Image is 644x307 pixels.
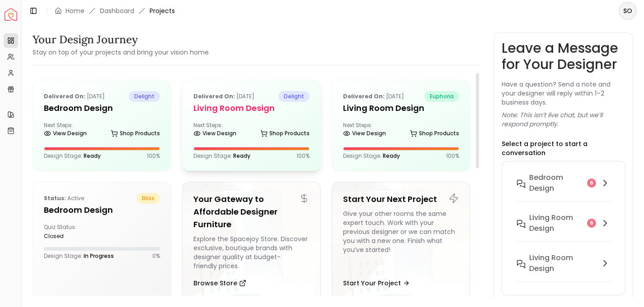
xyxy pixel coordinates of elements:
[5,8,17,21] img: Spacejoy Logo
[529,212,583,234] h6: Living Room design
[343,91,404,102] p: [DATE]
[44,91,105,102] p: [DATE]
[193,102,310,115] h5: Living Room design
[193,234,310,270] div: Explore the Spacejoy Store. Discover exclusive, boutique brands with designer quality at budget-f...
[343,274,410,292] button: Start Your Project
[383,152,400,160] span: Ready
[84,252,114,260] span: In Progress
[44,233,98,240] div: closed
[424,91,459,102] span: euphoria
[150,6,175,15] span: Projects
[136,193,160,204] span: bliss
[147,152,160,160] p: 100 %
[343,209,459,270] div: Give your other rooms the same expert touch. Work with your previous designer or we can match you...
[233,152,250,160] span: Ready
[33,48,209,57] small: Stay on top of your projects and bring your vision home
[529,252,596,274] h6: Living Room Design
[502,110,625,128] p: Note: This isn’t live chat, but we’ll respond promptly.
[332,182,470,303] a: Start Your Next ProjectGive your other rooms the same expert touch. Work with your previous desig...
[44,102,160,115] h5: Bedroom design
[55,6,175,15] nav: breadcrumb
[84,152,101,160] span: Ready
[502,139,625,157] p: Select a project to start a conversation
[529,172,583,194] h6: Bedroom design
[44,204,160,216] h5: Bedroom Design
[193,91,254,102] p: [DATE]
[44,224,98,240] div: Quiz Status:
[278,91,310,102] span: delight
[44,92,85,100] b: Delivered on:
[502,40,625,73] h3: Leave a Message for Your Designer
[193,274,246,292] button: Browse Store
[296,152,310,160] p: 100 %
[44,194,66,202] b: Status:
[509,169,618,209] button: Bedroom design6
[446,152,459,160] p: 100 %
[587,179,596,188] div: 6
[410,127,459,140] a: Shop Products
[620,3,636,19] span: SO
[343,92,385,100] b: Delivered on:
[5,8,17,21] a: Spacejoy
[343,127,386,140] a: View Design
[44,252,114,260] p: Design Stage:
[502,80,625,107] p: Have a question? Send a note and your designer will reply within 1–2 business days.
[509,209,618,249] button: Living Room design6
[193,127,236,140] a: View Design
[33,32,209,47] h3: Your Design Journey
[193,92,235,100] b: Delivered on:
[193,152,250,160] p: Design Stage:
[44,122,160,140] div: Next Steps:
[182,182,321,303] a: Your Gateway to Affordable Designer FurnitureExplore the Spacejoy Store. Discover exclusive, bout...
[44,127,87,140] a: View Design
[66,6,85,15] a: Home
[152,252,160,260] p: 0 %
[587,219,596,228] div: 6
[343,152,400,160] p: Design Stage:
[100,6,134,15] a: Dashboard
[111,127,160,140] a: Shop Products
[193,193,310,231] h5: Your Gateway to Affordable Designer Furniture
[44,152,101,160] p: Design Stage:
[260,127,310,140] a: Shop Products
[343,102,459,115] h5: Living Room Design
[343,122,459,140] div: Next Steps:
[619,2,637,20] button: SO
[44,193,84,204] p: active
[193,122,310,140] div: Next Steps:
[343,193,459,206] h5: Start Your Next Project
[509,249,618,289] button: Living Room Design
[129,91,160,102] span: delight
